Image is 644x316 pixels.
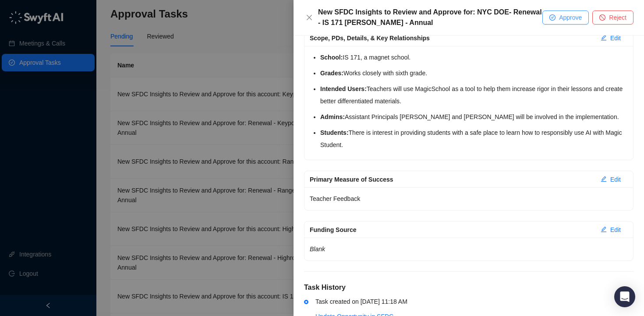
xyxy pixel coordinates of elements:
strong: Grades: [320,70,343,77]
p: Teacher Feedback [310,193,628,205]
div: Primary Measure of Success [310,175,594,184]
li: Assistant Principals [PERSON_NAME] and [PERSON_NAME] will be involved in the implementation. [320,111,628,123]
div: New SFDC Insights to Review and Approve for: NYC DOE- Renewal - IS 171 [PERSON_NAME] - Annual [318,7,542,28]
h5: Task History [304,282,633,293]
strong: School: [320,54,343,61]
span: Approve [559,13,582,22]
span: close [306,14,313,21]
em: Blank [310,246,325,253]
span: Edit [610,175,621,184]
button: Edit [594,31,628,45]
span: edit [601,176,607,182]
button: Edit [594,223,628,237]
li: Teachers will use MagicSchool as a tool to help them increase rigor in their lessons and create b... [320,83,628,107]
div: Open Intercom Messenger [614,286,635,307]
li: There is interest in providing students with a safe place to learn how to responsibly use AI with... [320,126,628,151]
div: Scope, PDs, Details, & Key Relationships [310,33,594,43]
span: Reject [609,13,626,22]
button: Approve [542,11,589,25]
span: edit [601,226,607,232]
button: Close [304,12,315,23]
span: Task created on [DATE] 11:18 AM [315,298,407,305]
strong: Admins: [320,113,345,120]
button: Edit [594,172,628,186]
li: Works closely with sixth grade. [320,67,628,79]
strong: Students: [320,129,349,136]
span: Edit [610,225,621,235]
span: edit [601,35,607,41]
li: IS 171, a magnet school. [320,51,628,63]
span: Edit [610,33,621,43]
span: stop [599,14,605,21]
div: Funding Source [310,225,594,235]
strong: Intended Users: [320,85,367,92]
span: check-circle [549,14,556,21]
button: Reject [592,11,633,25]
